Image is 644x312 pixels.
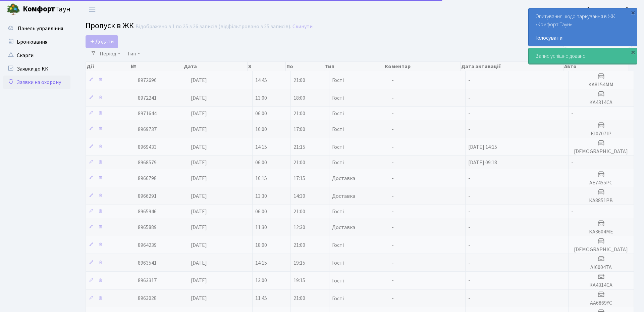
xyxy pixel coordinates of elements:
[3,35,70,49] a: Бронювання
[392,159,394,166] span: -
[293,159,305,166] span: 21:00
[392,175,394,182] span: -
[468,277,470,284] span: -
[571,197,631,204] h5: КА8851РВ
[23,4,70,15] span: Таун
[84,4,101,15] button: Переключити навігацію
[392,224,394,231] span: -
[3,49,70,62] a: Скарги
[332,296,344,301] span: Гості
[293,126,305,133] span: 17:00
[136,24,291,30] div: Відображено з 1 по 25 з 26 записів (відфільтровано з 25 записів).
[293,224,305,231] span: 12:30
[191,208,207,215] span: [DATE]
[255,259,267,267] span: 14:15
[293,110,305,117] span: 21:00
[191,77,207,84] span: [DATE]
[191,277,207,284] span: [DATE]
[392,110,394,117] span: -
[124,48,143,59] a: Тип
[571,300,631,306] h5: АА6869YC
[535,34,630,42] a: Голосувати
[293,295,305,302] span: 21:00
[191,175,207,182] span: [DATE]
[86,35,118,48] a: Додати
[86,20,134,32] span: Пропуск в ЖК
[468,224,470,231] span: -
[191,259,207,267] span: [DATE]
[293,192,305,200] span: 14:30
[468,94,470,102] span: -
[571,208,573,215] span: -
[571,110,573,117] span: -
[392,295,394,302] span: -
[461,62,563,71] th: Дата активації
[468,295,470,302] span: -
[332,95,344,101] span: Гості
[138,159,157,166] span: 8968579
[324,62,384,71] th: Тип
[332,209,344,214] span: Гості
[563,62,629,71] th: Авто
[138,224,157,231] span: 8965889
[575,6,636,13] b: ФОП [PERSON_NAME]. Н.
[571,264,631,271] h5: АІ6004ТА
[392,259,394,267] span: -
[468,126,470,133] span: -
[332,144,344,150] span: Гості
[255,110,267,117] span: 06:00
[571,229,631,235] h5: КА3604МЕ
[97,48,123,59] a: Період
[255,175,267,182] span: 16:15
[468,175,470,182] span: -
[3,62,70,76] a: Заявки до КК
[90,38,114,45] span: Додати
[529,48,637,64] div: Запис успішно додано.
[293,208,305,215] span: 21:00
[138,277,157,284] span: 8963317
[292,24,313,30] a: Скинути
[293,94,305,102] span: 18:00
[191,126,207,133] span: [DATE]
[286,62,324,71] th: По
[571,180,631,186] h5: АЕ7455РС
[468,208,470,215] span: -
[138,175,157,182] span: 8966798
[468,192,470,200] span: -
[138,259,157,267] span: 8963541
[191,192,207,200] span: [DATE]
[332,111,344,116] span: Гості
[468,159,497,166] span: [DATE] 09:18
[255,126,267,133] span: 16:00
[248,62,286,71] th: З
[23,4,55,14] b: Комфорт
[191,143,207,151] span: [DATE]
[529,8,637,46] div: Опитування щодо паркування в ЖК «Комфорт Таун»
[138,126,157,133] span: 8969737
[571,159,573,166] span: -
[138,110,157,117] span: 8971644
[255,143,267,151] span: 14:15
[468,241,470,249] span: -
[191,241,207,249] span: [DATE]
[571,99,631,106] h5: КА4314СА
[18,25,63,32] span: Панель управління
[7,3,20,16] img: logo.png
[332,127,344,132] span: Гості
[138,295,157,302] span: 8963028
[255,295,267,302] span: 11:45
[255,241,267,249] span: 18:00
[183,62,248,71] th: Дата
[3,22,70,35] a: Панель управління
[571,131,631,137] h5: КІ0707ІР
[293,259,305,267] span: 19:15
[571,282,631,288] h5: КА4314СА
[332,242,344,248] span: Гості
[191,94,207,102] span: [DATE]
[293,175,305,182] span: 17:15
[86,62,130,71] th: Дії
[571,247,631,253] h5: [DEMOGRAPHIC_DATA]
[575,5,636,13] a: ФОП [PERSON_NAME]. Н.
[384,62,461,71] th: Коментар
[255,159,267,166] span: 06:00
